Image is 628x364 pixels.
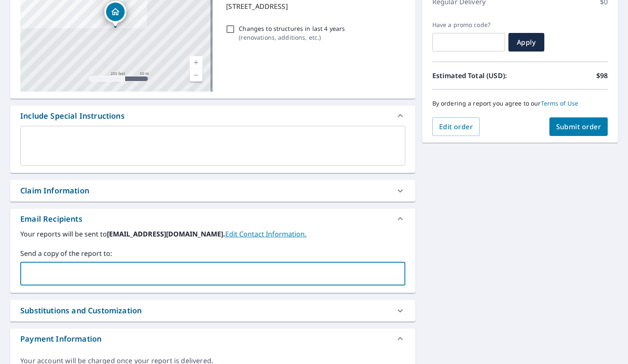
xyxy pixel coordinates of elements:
div: Payment Information [20,333,101,345]
div: Claim Information [20,185,89,196]
div: Email Recipients [20,213,82,225]
div: Include Special Instructions [20,110,125,122]
span: Edit order [439,122,473,131]
div: Substitutions and Customization [10,300,415,321]
p: Changes to structures in last 4 years [239,24,345,33]
a: Terms of Use [541,99,579,107]
div: Payment Information [10,329,415,349]
label: Send a copy of the report to: [20,248,405,258]
div: Include Special Instructions [10,106,415,126]
p: ( renovations, additions, etc. ) [239,33,345,42]
p: Estimated Total (USD): [432,71,520,81]
div: Substitutions and Customization [20,305,142,316]
button: Apply [508,33,544,52]
p: By ordering a report you agree to our [432,100,608,107]
span: Apply [515,38,538,47]
a: Current Level 17, Zoom In [190,56,202,69]
label: Your reports will be sent to [20,229,405,239]
div: Claim Information [10,180,415,201]
b: [EMAIL_ADDRESS][DOMAIN_NAME]. [107,229,225,239]
a: EditContactInfo [225,229,306,239]
label: Have a promo code? [432,21,505,29]
a: Current Level 17, Zoom Out [190,69,202,81]
p: [STREET_ADDRESS] [226,1,401,11]
button: Submit order [549,117,608,136]
p: $98 [596,71,608,81]
div: Email Recipients [10,209,415,229]
span: Submit order [556,122,601,131]
button: Edit order [432,117,480,136]
div: Dropped pin, building 1, Residential property, 165 Pearl St Richwood, OH 43344 [104,1,126,27]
